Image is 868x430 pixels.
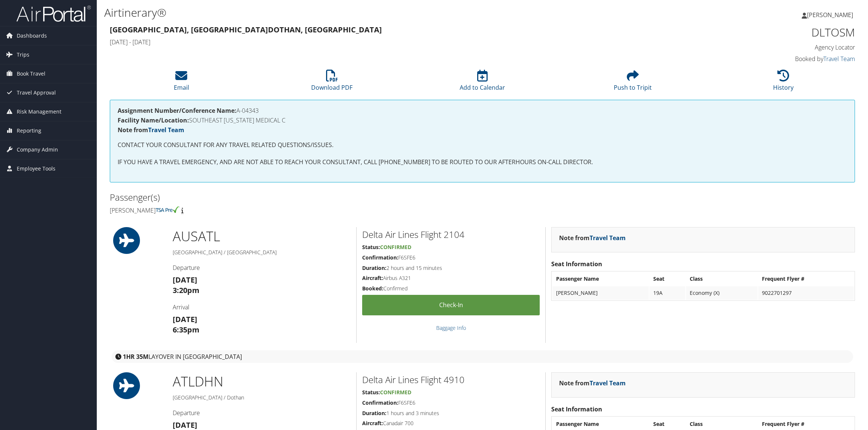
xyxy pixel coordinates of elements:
strong: Duration: [362,264,386,271]
a: [PERSON_NAME] [802,4,861,26]
span: Book Travel [17,64,45,83]
span: Dashboards [17,26,47,45]
strong: [DATE] [173,314,197,324]
strong: 1HR 35M [123,353,149,361]
h4: Agency Locator [677,43,855,51]
h1: DLTOSM [677,25,855,40]
h1: AUS ATL [173,227,351,246]
th: Frequent Flyer # [758,272,854,286]
strong: Duration: [362,410,386,417]
h4: Booked by [677,55,855,63]
h4: Departure [173,264,351,272]
a: History [773,74,794,92]
th: Passenger Name [552,272,649,286]
h5: 2 hours and 15 minutes [362,264,540,272]
span: Reporting [17,121,41,140]
h1: Airtinerary® [104,5,609,20]
a: Baggage Info [436,324,466,331]
span: Employee Tools [17,159,55,178]
strong: [GEOGRAPHIC_DATA], [GEOGRAPHIC_DATA] Dothan, [GEOGRAPHIC_DATA] [110,25,382,35]
td: [PERSON_NAME] [552,286,649,300]
span: Risk Management [17,102,61,121]
th: Class [686,272,757,286]
h5: Airbus A321 [362,274,540,282]
h4: [PERSON_NAME] [110,206,477,214]
strong: [DATE] [173,275,197,285]
h4: [DATE] - [DATE] [110,38,666,46]
strong: Facility Name/Location: [118,116,189,124]
strong: Note from [559,379,626,387]
strong: [DATE] [173,420,197,430]
h5: Canadair 700 [362,420,540,427]
a: Check-in [362,295,540,315]
strong: 3:20pm [173,285,200,295]
strong: Aircraft: [362,420,383,427]
h5: F6SFE6 [362,399,540,407]
td: 9022701297 [758,286,854,300]
h2: Delta Air Lines Flight 4910 [362,373,540,386]
span: Company Admin [17,140,58,159]
a: Travel Team [148,126,184,134]
strong: Status: [362,243,380,251]
h5: [GEOGRAPHIC_DATA] / Dothan [173,394,351,401]
strong: Status: [362,389,380,396]
h5: F6SFE6 [362,254,540,261]
p: CONTACT YOUR CONSULTANT FOR ANY TRAVEL RELATED QUESTIONS/ISSUES. [118,140,847,150]
td: Economy (X) [686,286,757,300]
img: tsa-precheck.png [156,206,180,213]
strong: Seat Information [551,260,602,268]
a: Download PDF [311,74,352,92]
img: airportal-logo.png [16,5,91,22]
th: Seat [650,272,685,286]
strong: Seat Information [551,405,602,413]
strong: Aircraft: [362,274,383,281]
h5: [GEOGRAPHIC_DATA] / [GEOGRAPHIC_DATA] [173,249,351,256]
h2: Delta Air Lines Flight 2104 [362,228,540,241]
span: Confirmed [380,243,411,251]
h2: Passenger(s) [110,191,477,204]
strong: Confirmation: [362,399,398,406]
div: layover in [GEOGRAPHIC_DATA] [112,350,853,363]
a: Email [174,74,189,92]
strong: Note from [559,234,626,242]
a: Push to Tripit [614,74,652,92]
h5: 1 hours and 3 minutes [362,410,540,417]
span: Travel Approval [17,83,56,102]
span: Trips [17,45,29,64]
span: [PERSON_NAME] [807,11,853,19]
span: Confirmed [380,389,411,396]
strong: Note from [118,126,184,134]
a: Add to Calendar [460,74,505,92]
strong: 6:35pm [173,325,200,335]
p: IF YOU HAVE A TRAVEL EMERGENCY, AND ARE NOT ABLE TO REACH YOUR CONSULTANT, CALL [PHONE_NUMBER] TO... [118,157,847,167]
h1: ATL DHN [173,372,351,391]
a: Travel Team [823,55,855,63]
strong: Assignment Number/Conference Name: [118,106,236,115]
strong: Booked: [362,285,383,292]
a: Travel Team [590,234,626,242]
h5: Confirmed [362,285,540,292]
a: Travel Team [590,379,626,387]
td: 19A [650,286,685,300]
h4: SOUTHEAST [US_STATE] MEDICAL C [118,117,847,123]
h4: Departure [173,409,351,417]
h4: A-04343 [118,108,847,114]
h4: Arrival [173,303,351,311]
strong: Confirmation: [362,254,398,261]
